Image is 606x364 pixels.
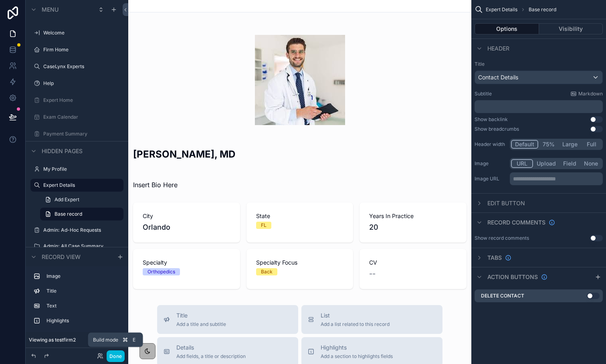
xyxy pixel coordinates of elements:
[487,254,502,262] span: Tabs
[43,30,119,36] label: Welcome
[475,126,519,132] div: Show breadcrumbs
[43,243,119,249] label: Admin: All Case Summary
[29,337,76,343] span: Viewing as testfirm2
[46,288,117,294] label: Title
[26,266,128,335] div: scrollable content
[581,140,602,149] button: Full
[157,305,298,334] button: TitleAdd a title and subtitle
[560,159,581,168] button: Field
[533,159,560,168] button: Upload
[487,218,545,226] span: Record comments
[43,97,119,103] label: Expert Home
[578,91,603,97] span: Markdown
[93,337,118,343] span: Build mode
[176,311,226,320] span: Title
[46,317,117,324] label: Highlights
[486,6,517,13] span: Expert Details
[475,100,603,113] div: scrollable content
[475,23,539,34] button: Options
[510,172,603,185] div: scrollable content
[487,44,509,53] span: Header
[475,91,492,97] label: Subtitle
[43,114,119,120] label: Exam Calendar
[46,273,117,279] label: Image
[43,131,119,137] label: Payment Summary
[55,211,82,217] span: Base record
[478,73,518,81] span: Contact Details
[475,176,507,182] label: Image URL
[487,273,538,281] span: Action buttons
[131,337,137,343] span: E
[475,235,529,241] div: Show record comments
[107,350,125,362] button: Done
[46,303,117,309] label: Text
[475,71,603,84] button: Contact Details
[511,140,538,149] button: Default
[570,91,603,97] a: Markdown
[511,159,533,168] button: URL
[481,293,524,299] label: Delete Contact
[40,193,123,206] a: Add Expert
[475,116,508,123] div: Show backlink
[43,182,119,188] label: Expert Details
[580,159,602,168] button: None
[42,6,59,14] span: Menu
[475,141,507,148] label: Header width
[538,140,559,149] button: 75%
[55,196,79,203] span: Add Expert
[42,253,81,261] span: Record view
[301,305,442,334] button: ListAdd a list related to this record
[43,47,119,53] label: Firm Home
[529,6,556,13] span: Base record
[321,353,393,360] span: Add a section to highlights fields
[475,160,507,167] label: Image
[176,344,246,352] span: Details
[42,147,83,155] span: Hidden pages
[40,208,123,220] a: Base record
[321,311,390,320] span: List
[559,140,581,149] button: Large
[475,61,603,67] label: Title
[43,80,119,87] label: Help
[539,23,603,34] button: Visibility
[43,227,119,233] label: Admin: Ad-Hoc Requests
[321,321,390,328] span: Add a list related to this record
[43,63,119,70] label: CaseLynx Experts
[176,353,246,360] span: Add fields, a title or description
[487,199,525,207] span: Edit button
[43,166,119,172] label: My Profile
[176,321,226,328] span: Add a title and subtitle
[321,344,393,352] span: Highlights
